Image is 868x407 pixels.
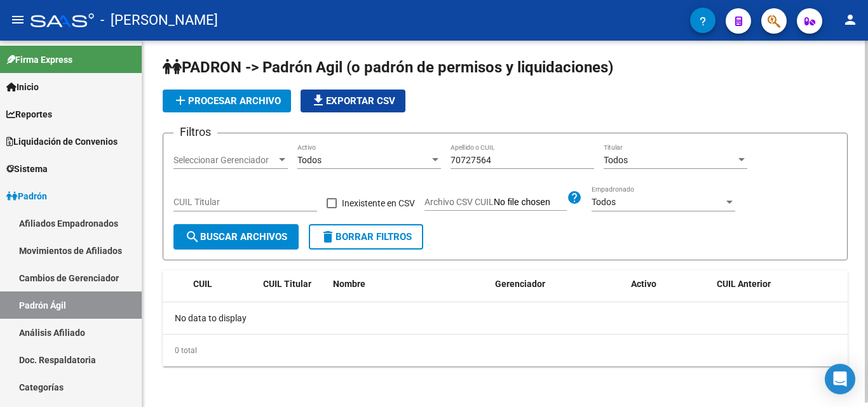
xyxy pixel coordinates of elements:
[333,279,365,289] span: Nombre
[6,107,52,121] span: Reportes
[185,229,200,244] mat-icon: search
[592,197,616,207] span: Todos
[424,197,494,207] span: Archivo CSV CUIL
[328,270,490,298] datatable-header-cell: Nombre
[301,90,405,112] button: Exportar CSV
[6,53,72,67] span: Firma Express
[6,189,47,203] span: Padrón
[173,95,281,107] span: Procesar archivo
[311,93,326,108] mat-icon: file_download
[626,270,712,298] datatable-header-cell: Activo
[843,12,858,27] mat-icon: person
[311,95,395,107] span: Exportar CSV
[163,90,291,112] button: Procesar archivo
[6,135,118,149] span: Liquidación de Convenios
[173,224,299,250] button: Buscar Archivos
[712,270,848,298] datatable-header-cell: CUIL Anterior
[100,6,218,34] span: - [PERSON_NAME]
[604,155,628,165] span: Todos
[188,270,258,298] datatable-header-cell: CUIL
[342,196,415,211] span: Inexistente en CSV
[495,279,545,289] span: Gerenciador
[163,58,613,76] span: PADRON -> Padrón Agil (o padrón de permisos y liquidaciones)
[490,270,627,298] datatable-header-cell: Gerenciador
[173,155,276,166] span: Seleccionar Gerenciador
[173,93,188,108] mat-icon: add
[567,190,582,205] mat-icon: help
[185,231,287,243] span: Buscar Archivos
[163,335,848,366] div: 0 total
[494,197,567,208] input: Archivo CSV CUIL
[173,123,217,141] h3: Filtros
[631,279,656,289] span: Activo
[258,270,328,298] datatable-header-cell: CUIL Titular
[825,364,855,394] div: Open Intercom Messenger
[6,80,39,94] span: Inicio
[6,162,48,176] span: Sistema
[309,224,423,250] button: Borrar Filtros
[263,279,311,289] span: CUIL Titular
[193,279,212,289] span: CUIL
[320,229,336,244] mat-icon: delete
[163,302,848,334] div: No data to display
[320,231,412,243] span: Borrar Filtros
[297,155,322,165] span: Todos
[717,279,771,289] span: CUIL Anterior
[10,12,25,27] mat-icon: menu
